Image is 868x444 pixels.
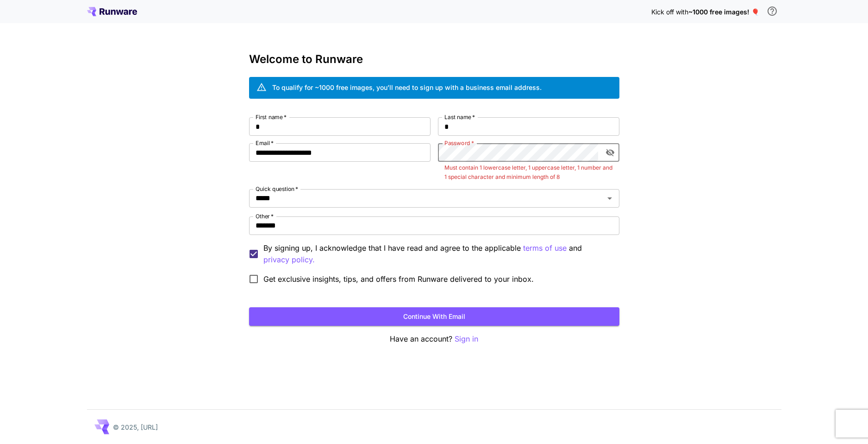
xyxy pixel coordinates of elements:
label: Other [256,212,274,220]
button: By signing up, I acknowledge that I have read and agree to the applicable terms of use and [263,254,315,266]
button: toggle password visibility [602,144,618,161]
span: Get exclusive insights, tips, and offers from Runware delivered to your inbox. [263,273,534,285]
span: Kick off with [651,8,688,16]
p: By signing up, I acknowledge that I have read and agree to the applicable and [263,242,612,266]
h3: Welcome to Runware [249,53,619,66]
p: © 2025, [URL] [113,422,158,432]
label: First name [256,113,287,121]
span: ~1000 free images! 🎈 [688,8,759,16]
button: Sign in [455,333,478,345]
label: Password [444,139,474,147]
label: Last name [444,113,475,121]
button: By signing up, I acknowledge that I have read and agree to the applicable and privacy policy. [523,242,567,254]
button: Open [603,192,616,205]
label: Email [256,139,274,147]
p: Have an account? [249,333,619,345]
label: Quick question [256,185,298,193]
p: privacy policy. [263,254,315,266]
div: To qualify for ~1000 free images, you’ll need to sign up with a business email address. [272,82,542,92]
button: In order to qualify for free credit, you need to sign up with a business email address and click ... [763,2,781,20]
p: Must contain 1 lowercase letter, 1 uppercase letter, 1 number and 1 special character and minimum... [444,163,613,182]
p: terms of use [523,242,567,254]
button: Continue with email [249,307,619,326]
